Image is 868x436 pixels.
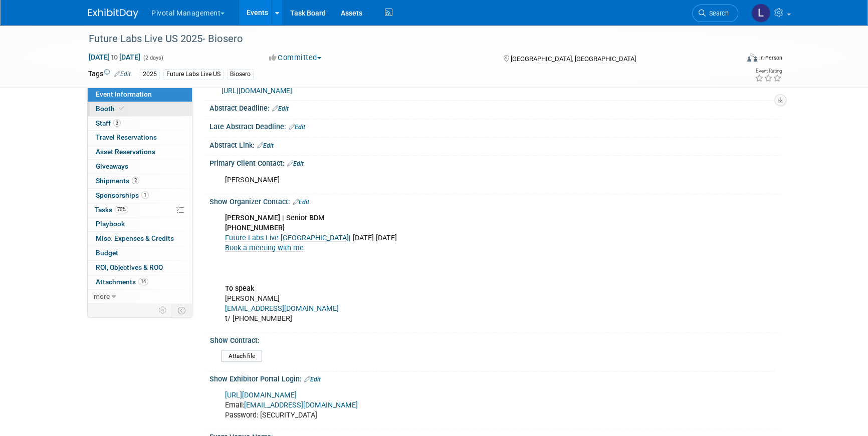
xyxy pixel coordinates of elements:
[225,284,229,293] b: T
[289,124,305,131] a: Edit
[209,119,780,132] div: Late Abstract Deadline:
[225,214,325,222] b: [PERSON_NAME] | Senior BDM
[96,148,155,156] span: Asset Reservations
[225,304,339,313] a: [EMAIL_ADDRESS][DOMAIN_NAME]
[218,385,670,425] div: Email: Password: [SECURITY_DATA]
[88,131,192,145] a: Travel Reservations
[119,106,124,111] i: Booth reservation complete
[88,53,141,62] span: [DATE] [DATE]
[110,53,119,61] span: to
[209,156,780,169] div: Primary Client Contact:
[96,90,152,98] span: Event Information
[218,208,670,329] div: | [DATE]-[DATE] [PERSON_NAME] t/ [PHONE_NUMBER]
[88,261,192,275] a: ROI, Objectives & ROO
[88,275,192,289] a: Attachments14
[759,54,782,62] div: In-Person
[96,249,118,257] span: Budget
[172,304,192,317] td: Toggle Event Tabs
[225,391,297,399] a: [URL][DOMAIN_NAME]
[225,224,285,232] b: [PHONE_NUMBER]
[96,133,157,141] span: Travel Reservations
[88,232,192,246] a: Misc. Expenses & Credits
[95,206,128,214] span: Tasks
[88,69,131,80] td: Tags
[114,71,131,78] a: Edit
[88,160,192,174] a: Giveaways
[88,203,192,217] a: Tasks70%
[510,55,635,63] span: [GEOGRAPHIC_DATA], [GEOGRAPHIC_DATA]
[225,234,349,242] a: Future Labs Live [GEOGRAPHIC_DATA]
[142,55,163,61] span: (2 days)
[88,145,192,159] a: Asset Reservations
[747,54,757,62] img: Format-Inperson.png
[209,194,780,207] div: Show Organizer Contact:
[88,102,192,116] a: Booth
[293,199,309,206] a: Edit
[88,174,192,188] a: Shipments2
[88,189,192,203] a: Sponsorships1
[96,278,148,286] span: Attachments
[755,69,782,74] div: Event Rating
[218,170,670,190] div: [PERSON_NAME]
[225,244,304,252] a: Book a meeting with me
[222,87,292,95] a: [URL][DOMAIN_NAME]
[751,4,770,23] img: Leslie Pelton
[88,117,192,131] a: Staff3
[257,142,274,149] a: Edit
[88,217,192,231] a: Playbook
[115,206,128,213] span: 70%
[692,5,738,22] a: Search
[96,162,128,170] span: Giveaways
[163,69,224,80] div: Future Labs Live US
[209,101,780,114] div: Abstract Deadline:
[679,52,782,67] div: Event Format
[272,105,289,112] a: Edit
[287,160,304,167] a: Edit
[96,263,163,271] span: ROI, Objectives & ROO
[140,69,160,80] div: 2025
[138,278,148,285] span: 14
[154,304,172,317] td: Personalize Event Tab Strip
[88,246,192,260] a: Budget
[304,376,321,383] a: Edit
[96,234,174,242] span: Misc. Expenses & Credits
[210,333,775,345] div: Show Contract:
[96,105,126,113] span: Booth
[113,119,121,127] span: 3
[96,220,125,228] span: Playbook
[85,30,723,48] div: Future Labs Live US 2025- Biosero
[88,290,192,304] a: more
[209,371,780,384] div: Show Exhibitor Portal Login:
[96,119,121,127] span: Staff
[96,177,139,185] span: Shipments
[94,292,110,300] span: more
[88,9,138,19] img: ExhibitDay
[244,401,358,409] a: [EMAIL_ADDRESS][DOMAIN_NAME]
[132,177,139,184] span: 2
[266,53,325,63] button: Committed
[209,138,780,151] div: Abstract Link:
[96,191,149,199] span: Sponsorships
[706,10,729,17] span: Search
[227,69,254,80] div: Biosero
[141,191,149,199] span: 1
[88,88,192,102] a: Event Information
[229,284,254,293] b: o speak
